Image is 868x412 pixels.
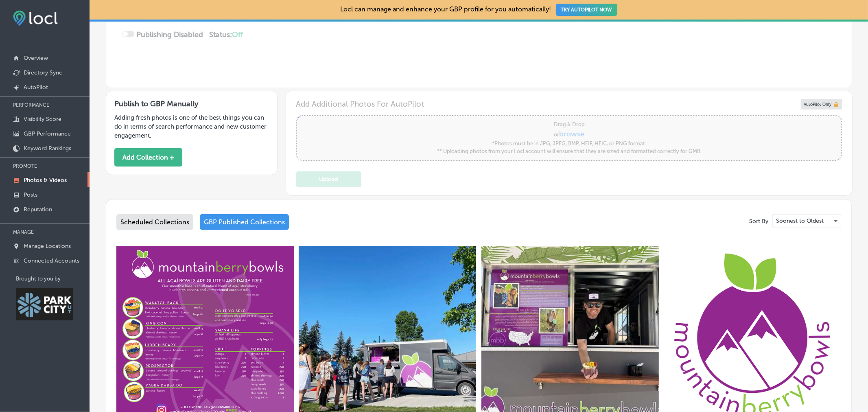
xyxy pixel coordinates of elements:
img: fda3e92497d09a02dc62c9cd864e3231.png [13,11,58,26]
p: Brought to you by [16,276,90,282]
p: GBP Performance [24,130,71,137]
div: GBP Published Collections [200,214,289,230]
p: Reputation [24,206,52,213]
button: Add Collection + [114,148,182,167]
p: Keyword Rankings [24,145,71,152]
div: Soonest to Oldest [773,215,841,228]
div: Scheduled Collections [116,214,193,230]
p: Overview [24,55,48,61]
p: Directory Sync [24,69,62,76]
p: Connected Accounts [24,257,79,264]
p: Photos & Videos [24,177,67,184]
button: TRY AUTOPILOT NOW [556,4,617,16]
p: Visibility Score [24,116,61,123]
p: Manage Locations [24,243,71,250]
h3: Publish to GBP Manually [114,99,269,108]
p: Sort By [749,218,768,225]
img: Park City [16,288,73,320]
p: Posts [24,191,37,198]
p: Soonest to Oldest [776,217,824,225]
p: AutoPilot [24,84,48,91]
p: Adding fresh photos is one of the best things you can do in terms of search performance and new c... [114,113,269,140]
